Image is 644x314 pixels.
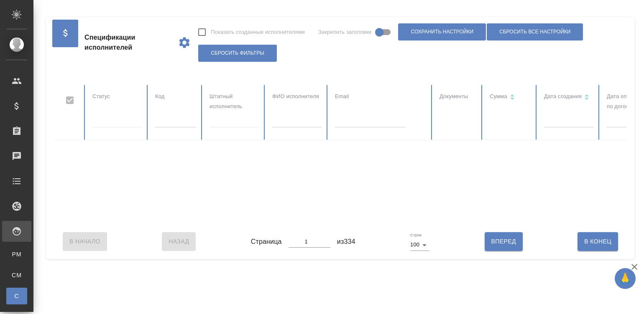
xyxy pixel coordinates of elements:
[398,23,486,41] button: Сохранить настройки
[10,292,23,300] span: С
[10,271,23,279] span: CM
[487,23,583,41] button: Сбросить все настройки
[499,28,570,35] span: Сбросить все настройки
[198,45,277,62] button: Сбросить фильтры
[410,239,429,251] div: 100
[211,50,264,57] span: Сбросить фильтры
[615,268,636,289] button: 🙏
[337,237,355,247] span: из 334
[578,232,618,251] button: В Конец
[10,250,23,258] span: PM
[84,33,171,53] span: Спецификации исполнителей
[618,270,632,287] span: 🙏
[411,28,473,35] span: Сохранить настройки
[211,28,305,36] span: Показать созданные исполнителями
[6,267,27,284] a: CM
[491,236,516,247] span: Вперед
[6,246,27,263] a: PM
[251,237,282,247] span: Страница
[6,288,27,304] a: С
[584,236,611,247] span: В Конец
[485,232,523,251] button: Вперед
[410,233,422,237] label: Строк
[318,28,372,36] span: Закрепить заголовки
